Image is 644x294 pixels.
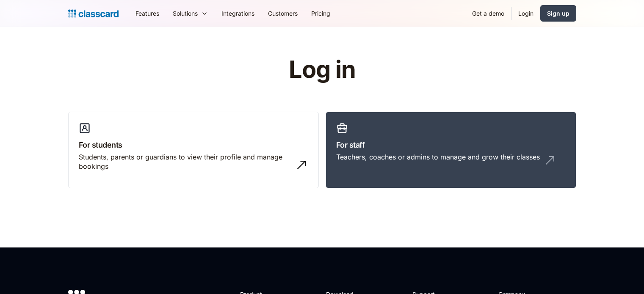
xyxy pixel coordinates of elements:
div: Solutions [166,4,215,23]
a: Features [129,4,166,23]
h3: For staff [336,139,566,151]
a: Pricing [304,4,337,23]
div: Teachers, coaches or admins to manage and grow their classes [336,152,540,162]
a: Login [511,4,540,23]
div: Sign up [547,9,569,18]
a: Customers [261,4,304,23]
a: For studentsStudents, parents or guardians to view their profile and manage bookings [68,112,319,189]
h3: For students [79,139,308,151]
a: Sign up [540,5,576,22]
h1: Log in [188,57,456,83]
div: Solutions [173,9,198,18]
a: For staffTeachers, coaches or admins to manage and grow their classes [326,112,576,189]
div: Students, parents or guardians to view their profile and manage bookings [79,152,291,171]
a: home [68,8,119,19]
a: Integrations [215,4,261,23]
a: Get a demo [465,4,511,23]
